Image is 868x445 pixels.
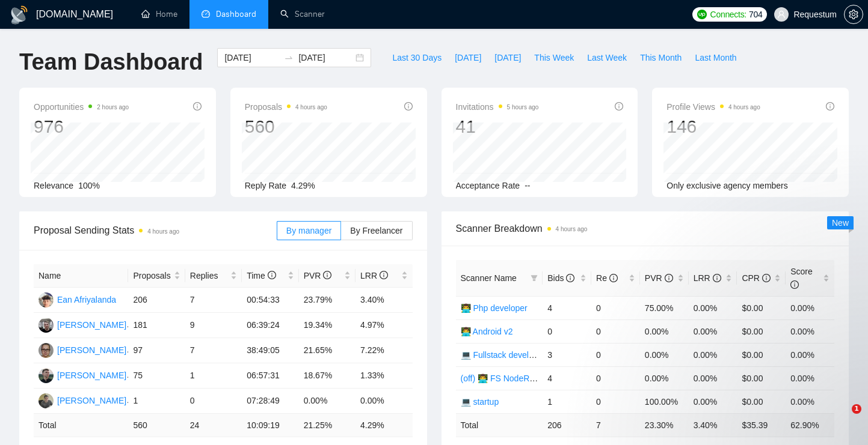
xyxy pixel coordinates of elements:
[852,404,861,414] span: 1
[689,296,737,319] td: 0.00%
[640,51,682,64] span: This Month
[461,303,528,313] a: 👨‍💻 Php developer
[461,273,517,283] span: Scanner Name
[356,414,412,437] td: 4.29 %
[34,414,128,437] td: Total
[832,218,849,228] span: New
[242,338,298,363] td: 38:49:05
[609,274,618,282] span: info-circle
[386,48,448,67] button: Last 30 Days
[356,313,412,338] td: 4.97%
[543,343,591,366] td: 3
[786,296,834,319] td: 0.00%
[128,288,185,313] td: 206
[242,313,298,338] td: 06:39:24
[528,48,580,67] button: This Week
[38,395,126,405] a: AK[PERSON_NAME]
[737,413,786,437] td: $ 35.39
[38,294,116,304] a: EAEan Afriyalanda
[531,274,538,282] span: filter
[455,51,481,64] span: [DATE]
[461,350,557,360] a: 💻 Fullstack development
[749,8,762,21] span: 704
[247,271,275,280] span: Time
[448,48,488,67] button: [DATE]
[827,404,856,433] iframe: Intercom live chat
[295,104,327,110] time: 4 hours ago
[304,271,332,280] span: PVR
[34,264,128,288] th: Name
[666,100,760,114] span: Profile Views
[185,313,242,338] td: 9
[128,264,185,288] th: Proposals
[34,115,129,138] div: 976
[57,318,126,331] div: [PERSON_NAME]
[34,223,277,238] span: Proposal Sending Stats
[666,115,760,138] div: 146
[556,226,588,232] time: 4 hours ago
[777,10,786,19] span: user
[456,100,539,114] span: Invitations
[591,413,640,437] td: 7
[245,181,286,190] span: Reply Rate
[185,264,242,288] th: Replies
[728,104,760,110] time: 4 hours ago
[456,413,543,437] td: Total
[762,274,771,282] span: info-circle
[224,51,279,64] input: Start date
[689,319,737,343] td: 0.00%
[566,274,574,282] span: info-circle
[242,414,298,437] td: 10:09:19
[543,413,591,437] td: 206
[128,338,185,363] td: 97
[488,48,528,67] button: [DATE]
[185,363,242,389] td: 1
[640,296,689,319] td: 75.00%
[128,313,185,338] td: 181
[456,115,539,138] div: 41
[291,181,315,190] span: 4.29%
[826,102,834,110] span: info-circle
[299,288,356,313] td: 23.79%
[786,319,834,343] td: 0.00%
[697,10,707,19] img: upwork-logo.png
[299,414,356,437] td: 21.25 %
[284,53,294,62] span: to
[360,271,388,280] span: LRR
[78,181,100,190] span: 100%
[245,100,327,114] span: Proposals
[38,319,126,329] a: VL[PERSON_NAME]
[615,102,623,110] span: info-circle
[128,363,185,389] td: 75
[392,51,442,64] span: Last 30 Days
[356,288,412,313] td: 3.40%
[543,390,591,413] td: 1
[350,226,402,235] span: By Freelancer
[57,369,126,382] div: [PERSON_NAME]
[633,48,688,67] button: This Month
[10,5,29,25] img: logo
[38,393,54,408] img: AK
[284,53,294,62] span: swap-right
[844,10,863,19] a: setting
[694,273,721,283] span: LRR
[242,389,298,414] td: 07:28:49
[461,327,513,336] a: 👨‍💻 Android v2
[528,269,540,287] span: filter
[190,269,228,282] span: Replies
[38,318,54,333] img: VL
[185,389,242,414] td: 0
[38,370,126,380] a: AS[PERSON_NAME]
[97,104,129,110] time: 2 hours ago
[591,296,640,319] td: 0
[38,343,54,358] img: IK
[790,280,799,289] span: info-circle
[34,100,129,114] span: Opportunities
[587,51,627,64] span: Last Week
[356,338,412,363] td: 7.22%
[133,269,171,282] span: Proposals
[713,274,721,282] span: info-circle
[665,274,673,282] span: info-circle
[141,9,177,19] a: homeHome
[356,389,412,414] td: 0.00%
